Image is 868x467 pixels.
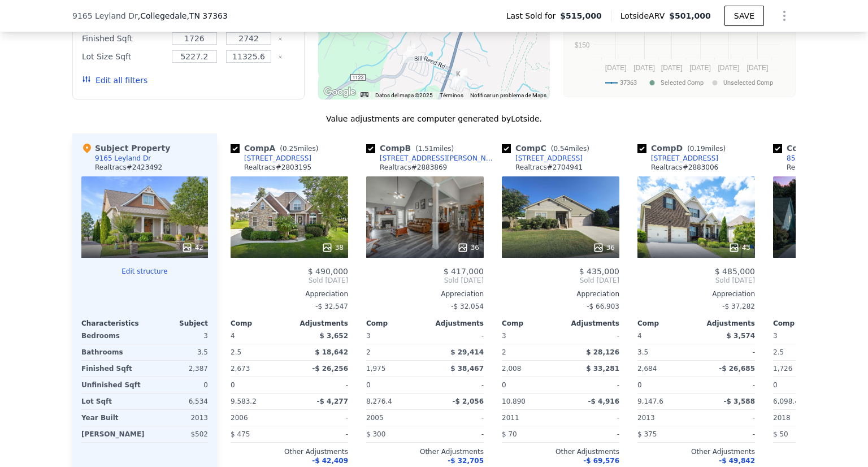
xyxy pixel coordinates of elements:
div: 0 [147,377,208,393]
div: Subject Property [81,142,170,154]
div: Appreciation [637,289,755,299]
div: Value adjustments are computer generated by Lotside . [72,113,796,124]
text: [DATE] [689,64,711,72]
div: - [563,328,619,344]
span: $ 375 [637,430,657,438]
div: Subject [145,319,208,328]
span: $501,000 [669,11,711,20]
text: $150 [575,41,590,49]
button: SAVE [724,6,764,26]
text: [DATE] [605,64,627,72]
span: 6,098.40 [773,397,803,405]
span: 1,726 [773,365,792,373]
div: 6,534 [147,394,208,409]
span: $ 475 [231,430,250,438]
a: Términos (se abre en una nueva pestaña) [440,92,463,98]
div: - [292,410,348,426]
div: Comp C [502,142,594,154]
span: Sold [DATE] [231,276,348,285]
div: 2.5 [773,344,830,360]
span: 0.25 [283,145,298,153]
button: Edit structure [81,267,208,276]
div: 2,387 [147,361,208,377]
span: Sold [DATE] [366,276,484,285]
span: $ 29,414 [450,348,484,356]
div: Appreciation [366,289,484,299]
a: Abre esta zona en Google Maps (se abre en una nueva ventana) [321,85,358,100]
button: Clear [278,37,283,41]
span: -$ 66,903 [587,302,619,310]
span: 1.51 [418,145,433,153]
span: 3 [502,332,506,340]
div: 42 [181,242,203,253]
span: 9,147.6 [637,397,663,405]
span: 2,008 [502,365,521,373]
span: , TN 37363 [186,11,227,20]
a: [STREET_ADDRESS] [502,154,583,163]
div: - [427,328,484,344]
div: - [563,377,619,393]
div: Comp [773,319,832,328]
div: 9729 Rookwood Cir [403,44,415,63]
button: Clear [278,55,283,59]
span: 1,975 [366,365,385,373]
div: Finished Sqft [81,361,142,377]
div: 43 [728,242,750,253]
span: ( miles) [546,145,594,153]
div: Adjustments [289,319,348,328]
div: 2013 [637,410,694,426]
text: [DATE] [747,64,769,72]
div: - [698,426,755,442]
span: 3 [773,332,778,340]
div: Appreciation [231,289,348,299]
a: Notificar un problema de Maps [470,92,546,98]
div: Adjustments [561,319,619,328]
div: 2005 [366,410,423,426]
span: -$ 32,547 [315,302,348,310]
div: [STREET_ADDRESS] [244,154,311,163]
div: 38 [322,242,344,253]
span: $ 485,000 [715,267,755,276]
div: [STREET_ADDRESS] [651,154,718,163]
div: 36 [457,242,479,253]
span: -$ 4,277 [317,397,348,405]
span: 9165 Leyland Dr [72,10,138,21]
div: Adjustments [696,319,755,328]
span: $ 3,652 [320,332,348,340]
text: Selected Comp [661,79,704,87]
div: - [698,410,755,426]
div: Unfinished Sqft [81,377,142,393]
div: Appreciation [502,289,619,299]
div: 2011 [502,410,558,426]
div: - [292,426,348,442]
div: Comp A [231,142,323,154]
span: $ 3,574 [727,332,755,340]
button: Show Options [773,5,796,27]
div: Realtracs # 2803195 [244,163,311,172]
span: ( miles) [683,145,730,153]
div: Comp [231,319,289,328]
text: [DATE] [718,64,739,72]
span: Sold [DATE] [637,276,755,285]
div: Comp [637,319,696,328]
div: 3 [147,328,208,344]
span: 0 [773,381,778,389]
div: Realtracs # 2423492 [95,163,162,172]
span: -$ 2,056 [453,397,484,405]
button: Edit all filters [82,75,147,86]
div: 2018 [773,410,830,426]
div: Finished Sqft [82,31,165,46]
div: Comp [366,319,425,328]
span: -$ 26,685 [719,365,755,373]
div: Bathrooms [81,344,142,360]
div: [PERSON_NAME] [81,426,145,442]
span: $ 38,467 [450,365,484,373]
div: - [563,426,619,442]
div: Adjustments [425,319,484,328]
span: $ 50 [773,430,788,438]
span: 0 [502,381,506,389]
div: 9614 Mulberry Gap Way [452,68,465,88]
div: 3.5 [147,344,208,360]
div: Other Adjustments [366,447,484,456]
div: 36 [593,242,615,253]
